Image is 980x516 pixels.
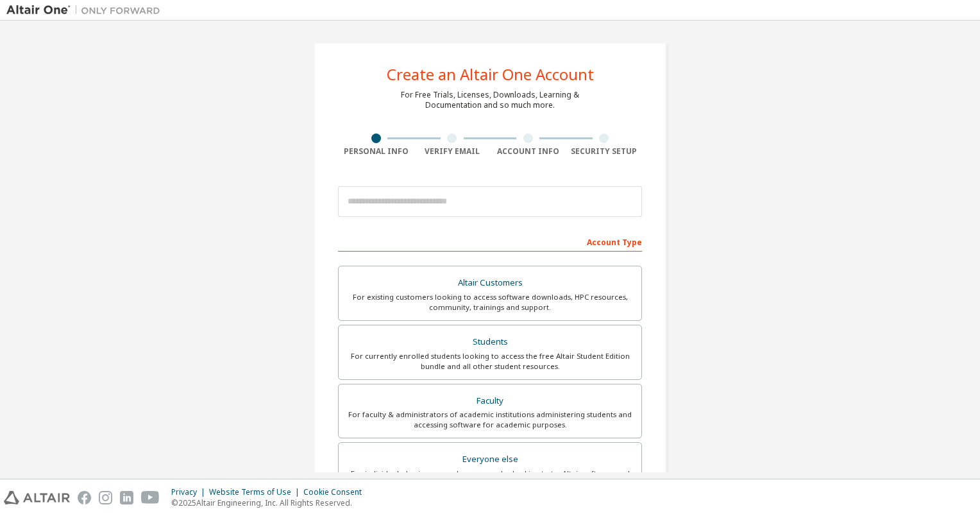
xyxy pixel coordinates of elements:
div: For Free Trials, Licenses, Downloads, Learning & Documentation and so much more. [401,90,579,110]
p: © 2025 Altair Engineering, Inc. All Rights Reserved. [171,497,369,508]
div: Personal Info [338,146,414,157]
div: Cookie Consent [303,487,369,497]
div: Create an Altair One Account [387,67,594,82]
div: Account Type [338,231,642,252]
img: instagram.svg [99,491,112,504]
div: Website Terms of Use [209,487,303,497]
div: For individuals, businesses and everyone else looking to try Altair software and explore our prod... [346,469,634,489]
div: Verify Email [414,146,491,157]
div: Account Info [490,146,566,157]
div: Faculty [346,392,634,410]
div: Altair Customers [346,274,634,292]
img: facebook.svg [78,491,91,504]
img: linkedin.svg [120,491,133,504]
div: Security Setup [566,146,643,157]
div: For currently enrolled students looking to access the free Altair Student Edition bundle and all ... [346,351,634,372]
div: Privacy [171,487,209,497]
div: For faculty & administrators of academic institutions administering students and accessing softwa... [346,409,634,430]
img: altair_logo.svg [4,491,70,504]
div: For existing customers looking to access software downloads, HPC resources, community, trainings ... [346,292,634,313]
div: Students [346,333,634,351]
img: Altair One [6,4,167,17]
div: Everyone else [346,451,634,469]
img: youtube.svg [141,491,160,504]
